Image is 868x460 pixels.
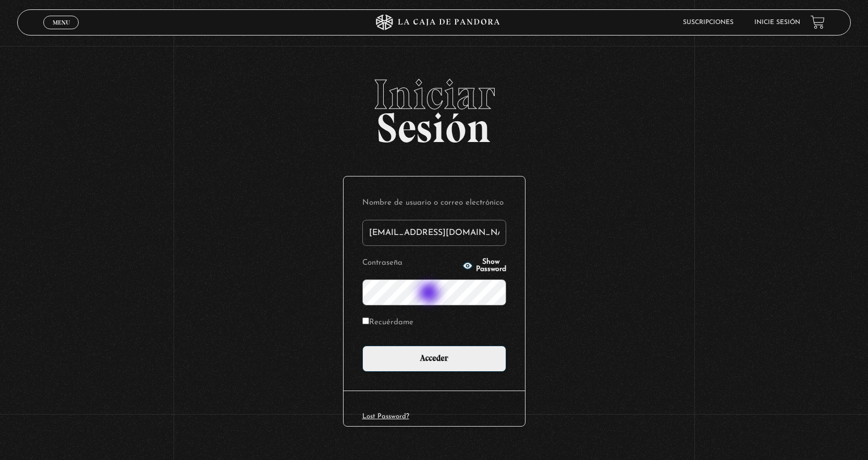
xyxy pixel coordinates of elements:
[362,255,459,272] label: Contraseña
[17,74,850,115] span: Iniciar
[53,19,70,26] span: Menu
[362,195,506,211] label: Nombre de usuario o correo electrónico
[362,315,413,331] label: Recuérdame
[811,15,825,29] a: View your shopping cart
[683,19,733,26] a: Suscripciones
[462,258,506,273] button: Show Password
[17,74,850,140] h2: Sesión
[49,28,74,35] span: Cerrar
[362,346,506,372] input: Acceder
[476,258,506,273] span: Show Password
[362,317,369,324] input: Recuérdame
[754,19,800,26] a: Inicie sesión
[362,413,409,420] a: Lost Password?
